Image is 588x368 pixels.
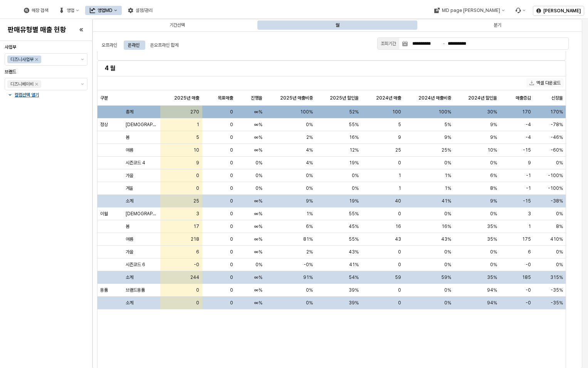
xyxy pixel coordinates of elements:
[533,6,584,16] button: [PERSON_NAME]
[487,236,497,242] span: 35%
[193,223,199,230] span: 17
[395,223,401,230] span: 16
[550,236,563,242] span: 410%
[349,198,359,204] span: 19%
[442,198,451,204] span: 41%
[487,147,497,153] span: 10%
[254,287,262,293] span: ∞%
[381,40,396,47] div: 조회기간
[191,236,199,242] span: 218
[190,274,199,280] span: 244
[196,287,199,293] span: 0
[255,160,262,166] span: 0%
[398,287,401,293] span: 0
[526,172,531,179] span: -1
[349,160,359,166] span: 19%
[196,249,199,255] span: 6
[490,211,497,217] span: 0%
[170,20,185,30] div: 기간선택
[230,147,233,153] span: 0
[174,95,199,101] span: 2025년 매출
[516,95,531,101] span: 매출증감
[526,134,531,140] span: -4
[126,223,129,230] span: 봄
[97,8,113,13] div: 영업MD
[230,300,233,306] span: 0
[352,185,359,191] span: 0%
[254,211,262,217] span: ∞%
[35,58,38,61] div: Remove 디즈니사업부
[398,122,401,128] span: 5
[193,147,199,153] span: 10
[418,20,577,30] div: 분기
[102,41,117,50] div: 오프라인
[254,236,262,242] span: ∞%
[251,95,262,101] span: 진행율
[126,160,145,166] span: 시즌코드 4
[5,69,16,74] span: 브랜드
[32,8,48,13] div: 매장 검색
[548,172,563,179] span: -100%
[230,223,233,230] span: 0
[254,198,262,204] span: ∞%
[85,6,122,15] button: 영업MD
[98,20,257,30] div: 기간선택
[548,185,563,191] span: -100%
[551,300,563,306] span: -35%
[522,236,531,242] span: 175
[150,41,178,50] div: 온오프라인 합계
[526,122,531,128] span: -4
[490,160,497,166] span: 0%
[254,122,262,128] span: ∞%
[556,211,563,217] span: 0%
[444,211,451,217] span: 0%
[441,274,451,280] span: 59%
[230,134,233,140] span: 0
[551,287,563,293] span: -35%
[556,262,563,268] span: 0%
[78,78,87,90] button: 제안 사항 표시
[254,300,262,306] span: ∞%
[468,95,497,101] span: 2024년 할인율
[543,8,581,14] p: [PERSON_NAME]
[349,109,359,115] span: 52%
[300,109,313,115] span: 100%
[126,172,133,179] span: 가을
[306,134,313,140] span: 2%
[230,287,233,293] span: 0
[196,134,199,140] span: 5
[418,95,451,101] span: 2024년 매출비중
[511,6,530,15] div: Menu item 6
[490,198,497,204] span: 9%
[196,211,199,217] span: 3
[528,223,531,230] span: 1
[330,95,359,101] span: 2025년 할인율
[526,300,531,306] span: -0
[395,147,401,153] span: 25
[551,122,563,128] span: -78%
[230,122,233,128] span: 0
[254,274,262,280] span: ∞%
[100,122,108,128] span: 정상
[398,185,401,191] span: 1
[255,185,262,191] span: 0%
[444,300,451,306] span: 0%
[126,122,157,128] span: [DEMOGRAPHIC_DATA]
[126,274,133,280] span: 소계
[5,44,16,50] span: 사업부
[280,95,313,101] span: 2025년 매출비중
[10,80,34,88] div: 디즈니베이비
[442,223,451,230] span: 16%
[349,274,359,280] span: 54%
[444,160,451,166] span: 0%
[523,147,531,153] span: -15
[528,211,531,217] span: 3
[551,134,563,140] span: -46%
[349,122,359,128] span: 55%
[230,185,233,191] span: 0
[429,6,509,15] button: MD page [PERSON_NAME]
[444,122,451,128] span: 5%
[230,262,233,268] span: 0
[392,109,401,115] span: 100
[105,64,558,72] h5: 4 월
